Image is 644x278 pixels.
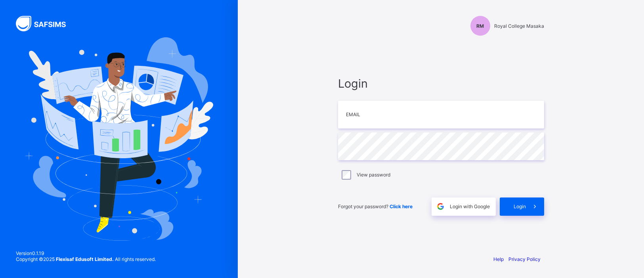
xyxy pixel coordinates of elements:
[338,203,413,209] span: Forgot your password?
[390,203,413,209] a: Click here
[494,23,544,29] span: Royal College Masaka
[25,37,213,240] img: Hero Image
[508,256,541,262] a: Privacy Policy
[16,256,156,262] span: Copyright © 2025 All rights reserved.
[16,16,75,31] img: SAFSIMS Logo
[357,172,390,178] label: View password
[436,202,445,211] img: google.396cfc9801f0270233282035f929180a.svg
[16,250,156,256] span: Version 0.1.19
[476,23,484,29] span: RM
[493,256,504,262] a: Help
[514,203,526,209] span: Login
[56,256,114,262] strong: Flexisaf Edusoft Limited.
[450,203,490,209] span: Login with Google
[338,77,544,90] span: Login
